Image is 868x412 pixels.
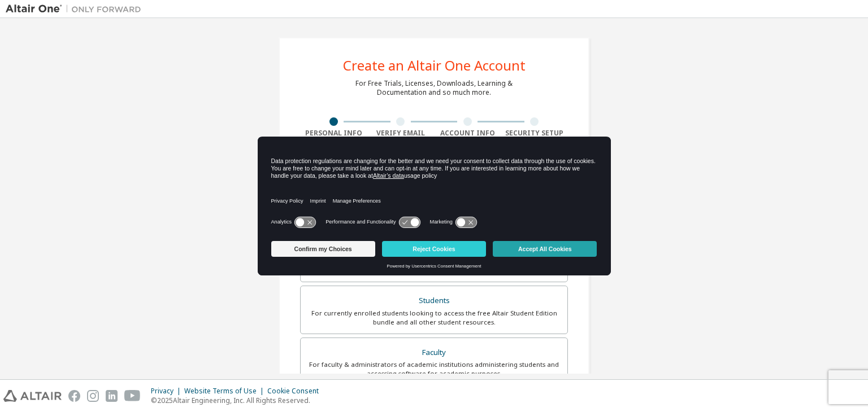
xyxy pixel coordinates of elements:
[87,390,99,402] img: instagram.svg
[307,360,561,378] div: For faculty & administrators of academic institutions administering students and accessing softwa...
[367,129,435,138] div: Verify Email
[307,345,561,361] div: Faculty
[501,129,568,138] div: Security Setup
[106,390,118,402] img: linkedin.svg
[434,129,501,138] div: Account Info
[68,390,80,402] img: facebook.svg
[307,309,561,327] div: For currently enrolled students looking to access the free Altair Student Edition bundle and all ...
[300,129,367,138] div: Personal Info
[343,59,526,72] div: Create an Altair One Account
[355,79,513,97] div: For Free Trials, Licenses, Downloads, Learning & Documentation and so much more.
[184,387,267,396] div: Website Terms of Use
[151,387,184,396] div: Privacy
[307,293,561,309] div: Students
[124,390,141,402] img: youtube.svg
[3,390,62,402] img: altair_logo.svg
[267,387,325,396] div: Cookie Consent
[6,3,147,15] img: Altair One
[151,396,325,405] p: © 2025 Altair Engineering, Inc. All Rights Reserved.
